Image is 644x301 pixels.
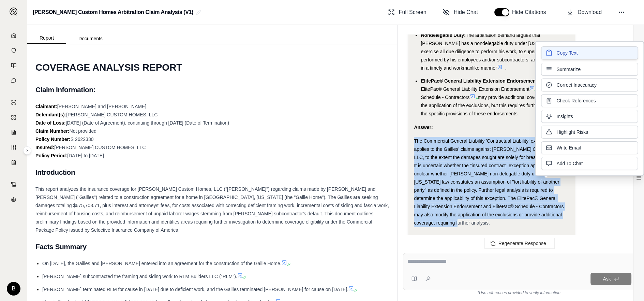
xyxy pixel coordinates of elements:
span: ElitePac® General Liability Extension Endorsement: [421,78,539,84]
strong: Defendant(s): [35,112,66,117]
button: Add To Chat [541,157,638,170]
button: Hide Chat [440,5,481,19]
span: Download [578,8,602,16]
span: Highlight Risks [556,129,588,135]
span: Write Email [556,144,581,151]
a: Documents Vault [4,44,23,57]
a: Custom Report [4,141,23,154]
span: . [505,65,507,71]
h1: COVERAGE ANALYSIS REPORT [35,58,389,77]
span: [DATE] (Date of Agreement), continuing through [DATE] (Date of Termination) [66,120,229,126]
strong: Date of Loss: [35,120,66,126]
span: The arbitration demand argues that [PERSON_NAME] has a nondelegable duty under [US_STATE] law to ... [421,32,569,71]
span: This report analyzes the insurance coverage for [PERSON_NAME] Custom Homes, LLC ("[PERSON_NAME]")... [35,186,389,233]
span: Copy Text [556,49,578,56]
a: Claim Coverage [4,126,23,139]
span: The Commercial General Liability 'Contractual Liability' exclusion likely applies to the Gailles'... [414,138,567,226]
strong: Claimant: [35,104,57,109]
span: Hide Citations [512,8,550,16]
div: B [7,282,20,296]
button: Correct Inaccuracy [541,78,638,91]
span: On [DATE], the Gailles and [PERSON_NAME] entered into an agreement for the construction of the Ga... [42,261,282,266]
img: Expand sidebar [10,8,18,16]
strong: Policy Number: [35,137,71,142]
button: Check References [541,94,638,107]
a: Chat [4,74,23,87]
a: Contract Analysis [4,177,23,191]
h2: Facts Summary [35,240,389,254]
span: may provide additional coverage or modify the application of the exclusions, but this requires fu... [421,95,567,116]
button: Expand sidebar [7,5,20,18]
button: Copy Text [541,46,638,59]
strong: Insured: [35,145,54,150]
span: S 2622330 [71,137,94,142]
span: [PERSON_NAME] subcontracted the framing and siding work to RLM Builders LLC ("RLM"). [42,274,237,279]
span: Not provided [70,128,96,134]
span: [DATE] to [DATE] [67,153,104,158]
button: Write Email [541,141,638,154]
span: Hide Chat [454,8,478,16]
h2: [PERSON_NAME] Custom Homes Arbitration Claim Analysis (V1) [33,6,193,18]
span: [PERSON_NAME] CUSTOM HOMES, LLC [54,145,146,150]
a: Policy Comparisons [4,111,23,124]
span: Insights [556,113,573,120]
button: Expand sidebar [23,146,31,155]
span: Regenerate Response [498,241,546,246]
span: Add To Chat [556,160,583,167]
button: Highlight Risks [541,126,638,139]
span: [PERSON_NAME] and [PERSON_NAME] [57,104,146,109]
button: Download [564,5,604,19]
button: Summarize [541,63,638,76]
strong: Policy Period: [35,153,67,158]
button: Ask [590,273,631,285]
a: Home [4,29,23,42]
strong: Answer: [414,125,433,130]
a: Single Policy [4,96,23,109]
span: [PERSON_NAME] CUSTOM HOMES, LLC [66,112,158,117]
button: Documents [66,33,115,44]
button: Insights [541,110,638,123]
span: and ElitePac® Schedule - Contractors [421,86,568,100]
a: Legal Search Engine [4,192,23,206]
button: Regenerate Response [484,238,555,249]
span: Summarize [556,66,581,73]
span: [PERSON_NAME] terminated RLM for cause in [DATE] due to deficient work, and the Gailles terminate... [42,287,348,292]
a: Prompt Library [4,59,23,72]
span: Full Screen [399,8,426,16]
div: *Use references provided to verify information. [403,290,636,296]
span: The ElitePac® General Liability Extension Endorsement [421,78,547,92]
button: Full Screen [385,5,429,19]
strong: Claim Number: [35,128,70,134]
h2: Claim Information: [35,83,389,97]
h2: Introduction [35,165,389,180]
span: Nondelegable Duty: [421,32,465,38]
a: Coverage Table [4,156,23,169]
span: Check References [556,97,596,104]
span: Ask [603,276,611,282]
span: Correct Inaccuracy [556,82,596,88]
button: Report [27,32,66,44]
